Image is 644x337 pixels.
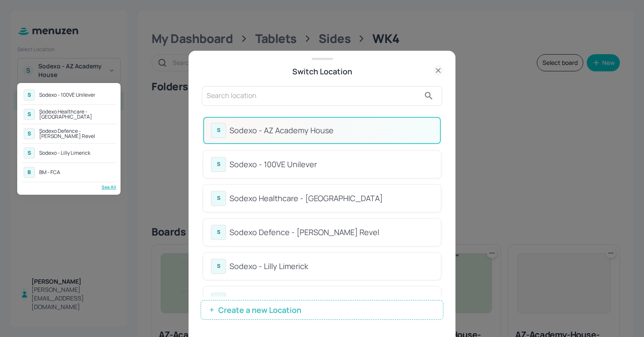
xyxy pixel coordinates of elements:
[39,129,114,139] div: Sodexo Defence - [PERSON_NAME] Revel
[39,170,60,175] div: BM - FCA
[39,92,95,98] div: Sodexo - 100VE Unilever
[22,184,116,190] div: See All
[24,167,35,178] div: B
[39,109,114,119] div: Sodexo Healthcare - [GEOGRAPHIC_DATA]
[39,150,90,156] div: Sodexo - Lilly Limerick
[24,128,35,139] div: S
[24,89,35,101] div: S
[24,109,35,120] div: S
[24,147,35,159] div: S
